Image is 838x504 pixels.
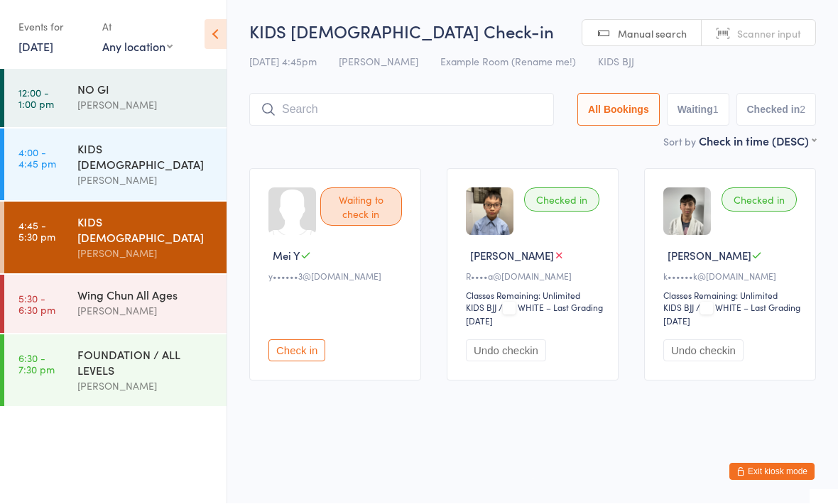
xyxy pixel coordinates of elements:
div: Events for [18,16,88,39]
div: 2 [800,104,805,116]
div: [PERSON_NAME] [77,378,214,395]
div: KIDS BJJ [466,302,496,314]
time: 4:45 - 5:30 pm [18,220,55,243]
time: 5:30 - 6:30 pm [18,293,55,316]
a: 5:30 -6:30 pmWing Chun All Ages[PERSON_NAME] [4,275,227,334]
span: / WHITE – Last Grading [DATE] [663,302,800,327]
button: Undo checkin [466,340,546,362]
a: 12:00 -1:00 pmNO GI[PERSON_NAME] [4,70,227,128]
span: Scanner input [737,27,801,41]
a: 6:30 -7:30 pmFOUNDATION / ALL LEVELS[PERSON_NAME] [4,335,227,407]
div: Check in time (DESC) [699,133,816,149]
a: 4:45 -5:30 pmKIDS [DEMOGRAPHIC_DATA][PERSON_NAME] [4,202,227,274]
div: [PERSON_NAME] [77,172,214,189]
h2: KIDS [DEMOGRAPHIC_DATA] Check-in [249,20,816,43]
div: Any location [102,39,173,55]
time: 4:00 - 4:45 pm [18,147,56,170]
div: 1 [713,104,719,116]
time: 12:00 - 1:00 pm [18,87,54,110]
span: [PERSON_NAME] [470,248,554,263]
button: Check in [268,340,325,362]
div: k••••••k@[DOMAIN_NAME] [663,270,801,283]
div: [PERSON_NAME] [77,303,214,319]
div: y••••••3@[DOMAIN_NAME] [268,270,406,283]
div: At [102,16,173,39]
button: Waiting1 [667,94,729,126]
button: All Bookings [577,94,660,126]
button: Undo checkin [663,340,744,362]
div: Checked in [524,188,599,212]
span: KIDS BJJ [598,55,634,69]
div: [PERSON_NAME] [77,97,214,114]
span: [DATE] 4:45pm [249,55,317,69]
div: Classes Remaining: Unlimited [466,290,604,302]
div: [PERSON_NAME] [77,246,214,262]
span: Mei Y [273,248,300,263]
div: NO GI [77,82,214,97]
div: KIDS BJJ [663,302,694,314]
time: 6:30 - 7:30 pm [18,353,55,376]
button: Checked in2 [736,94,817,126]
div: KIDS [DEMOGRAPHIC_DATA] [77,214,214,246]
div: Wing Chun All Ages [77,287,214,303]
div: Classes Remaining: Unlimited [663,290,801,302]
div: FOUNDATION / ALL LEVELS [77,347,214,378]
a: 4:00 -4:45 pmKIDS [DEMOGRAPHIC_DATA][PERSON_NAME] [4,129,227,201]
button: Exit kiosk mode [729,464,815,481]
div: Waiting to check in [320,188,402,226]
span: [PERSON_NAME] [339,55,418,69]
div: Checked in [722,188,797,212]
span: Manual search [618,27,687,41]
div: R••••a@[DOMAIN_NAME] [466,270,604,283]
span: Example Room (Rename me!) [440,55,576,69]
label: Sort by [663,135,696,149]
span: / WHITE – Last Grading [DATE] [466,302,603,327]
div: KIDS [DEMOGRAPHIC_DATA] [77,141,214,172]
img: image1754468947.png [663,188,711,236]
a: [DATE] [18,39,53,55]
img: image1754468885.png [466,188,513,236]
span: [PERSON_NAME] [668,248,751,263]
input: Search [249,94,554,126]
